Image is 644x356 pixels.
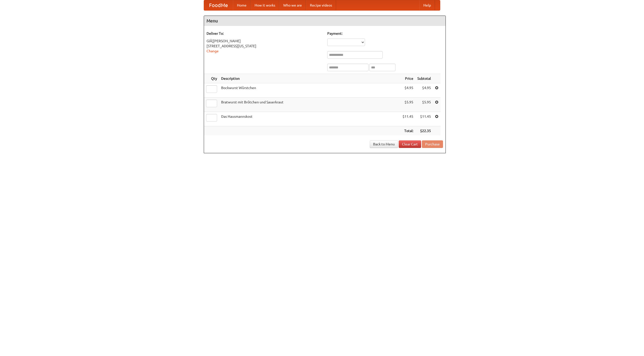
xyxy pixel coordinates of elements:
[219,112,400,126] td: Das Hausmannskost
[204,16,446,26] h4: Menu
[400,98,415,112] td: $5.95
[204,74,219,83] th: Qty
[400,112,415,126] td: $11.45
[207,38,322,44] div: GlÃ¦[PERSON_NAME]
[219,74,400,83] th: Description
[207,31,322,36] h5: Deliver To:
[400,83,415,98] td: $4.95
[370,140,398,148] a: Back to Menu
[219,98,400,112] td: Bratwurst mit Brötchen und Sauerkraut
[207,44,322,49] div: [STREET_ADDRESS][US_STATE]
[415,112,433,126] td: $11.45
[415,98,433,112] td: $5.95
[415,83,433,98] td: $4.95
[400,74,415,83] th: Price
[306,0,336,10] a: Recipe videos
[415,126,433,136] th: $22.35
[400,126,415,136] th: Total:
[207,49,219,53] a: Change
[204,0,233,10] a: FoodMe
[422,140,443,148] button: Purchase
[219,83,400,98] td: Bockwurst Würstchen
[415,74,433,83] th: Subtotal
[233,0,251,10] a: Home
[279,0,306,10] a: Who we are
[419,0,435,10] a: Help
[251,0,279,10] a: How it works
[399,140,421,148] a: Clear Cart
[327,31,443,36] h5: Payment:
